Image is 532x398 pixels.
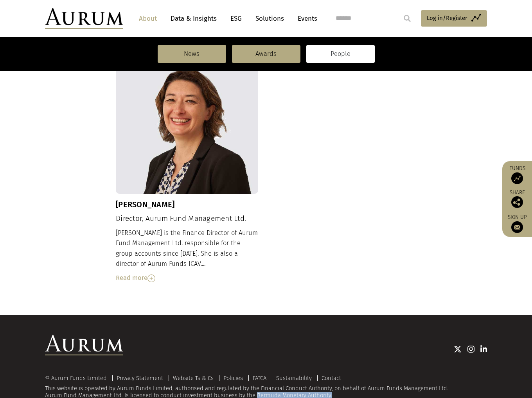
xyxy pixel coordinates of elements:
a: Data & Insights [167,11,221,26]
img: Share this post [511,196,523,208]
img: Instagram icon [467,345,474,353]
a: Sustainability [276,375,312,382]
h3: [PERSON_NAME] [116,200,258,209]
a: FATCA [253,375,266,382]
a: Contact [322,375,341,382]
span: Log in/Register [427,13,467,23]
div: Share [506,190,528,208]
div: [PERSON_NAME] is the Finance Director of Aurum Fund Management Ltd. responsible for the group acc... [116,228,258,283]
img: Aurum Logo [45,335,123,356]
a: Events [294,11,317,26]
div: © Aurum Funds Limited [45,375,111,381]
img: Aurum [45,8,123,29]
img: Twitter icon [454,345,462,353]
a: ESG [226,11,246,26]
img: Linkedin icon [480,345,487,353]
a: Solutions [252,11,288,26]
img: Sign up to our newsletter [511,221,523,233]
img: Read More [147,274,155,282]
div: Read more [116,273,258,283]
h4: Director, Aurum Fund Management Ltd. [116,214,258,223]
a: Policies [223,375,243,382]
a: About [135,11,161,26]
a: Website Ts & Cs [173,375,214,382]
a: People [306,45,375,63]
a: News [158,45,226,63]
a: Log in/Register [421,10,487,27]
a: Privacy Statement [117,375,163,382]
a: Sign up [506,214,528,233]
img: Access Funds [511,172,523,184]
a: Awards [232,45,300,63]
input: Submit [399,11,415,26]
a: Funds [506,165,528,184]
